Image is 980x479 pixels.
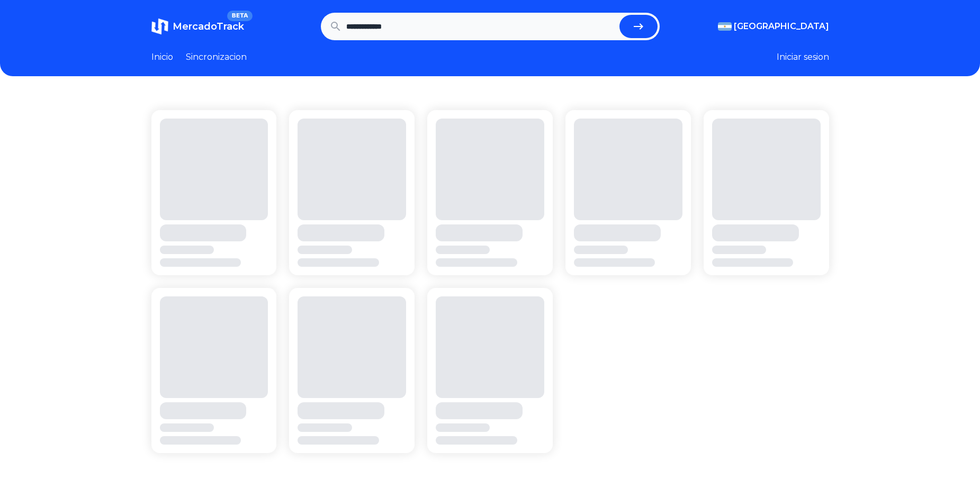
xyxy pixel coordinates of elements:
[718,20,829,33] button: [GEOGRAPHIC_DATA]
[151,51,173,64] a: Inicio
[718,22,732,31] img: Argentina
[227,11,252,21] span: BETA
[186,51,247,64] a: Sincronizacion
[151,18,244,35] a: MercadoTrackBETA
[777,51,829,64] button: Iniciar sesion
[734,20,829,33] span: [GEOGRAPHIC_DATA]
[151,18,168,35] img: MercadoTrack
[173,21,244,32] span: MercadoTrack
